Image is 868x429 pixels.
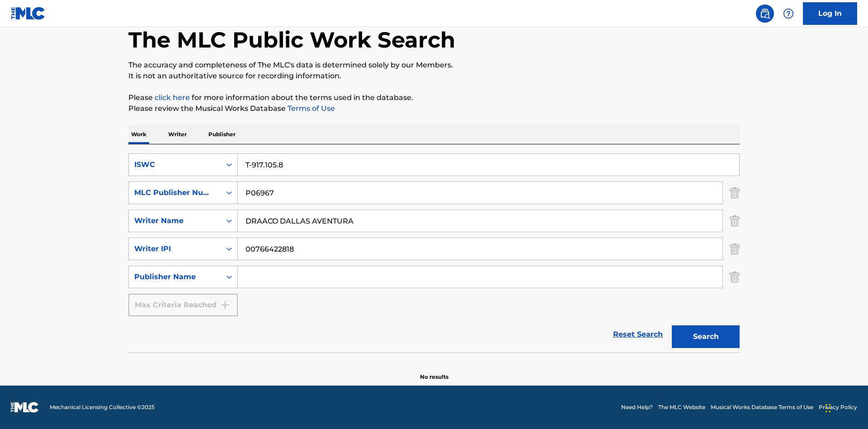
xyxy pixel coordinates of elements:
p: No results [420,362,448,381]
p: Work [128,125,149,144]
img: help [783,8,794,19]
img: Delete Criterion [730,210,740,232]
img: search [759,8,770,19]
p: Please for more information about the terms used in the database. [128,92,740,103]
div: Help [779,5,797,23]
p: It is not an authoritative source for recording information. [128,71,740,81]
img: MLC Logo [11,7,46,20]
div: ISWC [134,159,216,170]
div: Drag [826,395,831,422]
p: The accuracy and completeness of The MLC's data is determined solely by our Members. [128,60,740,71]
a: Musical Works Database Terms of Use [711,403,813,411]
iframe: Chat Widget [823,386,868,429]
a: The MLC Website [658,403,705,411]
a: Log In [803,2,857,25]
div: MLC Publisher Number [134,187,216,198]
img: logo [11,402,39,413]
form: Search Form [128,153,740,353]
a: Privacy Policy [819,403,857,411]
img: Delete Criterion [730,181,740,204]
div: Publisher Name [134,272,216,282]
img: Delete Criterion [730,266,740,288]
img: Delete Criterion [730,238,740,260]
p: Writer [165,125,189,144]
button: Search [672,325,740,348]
div: Writer IPI [134,243,216,254]
span: Mechanical Licensing Collective © 2025 [50,403,155,411]
div: Writer Name [134,215,216,226]
p: Publisher [206,125,238,144]
a: Need Help? [621,403,653,411]
a: Public Search [756,5,774,23]
a: click here [155,93,190,102]
a: Terms of Use [286,104,335,113]
p: Please review the Musical Works Database [128,103,740,114]
a: Reset Search [609,324,667,344]
h1: The MLC Public Work Search [128,26,455,53]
